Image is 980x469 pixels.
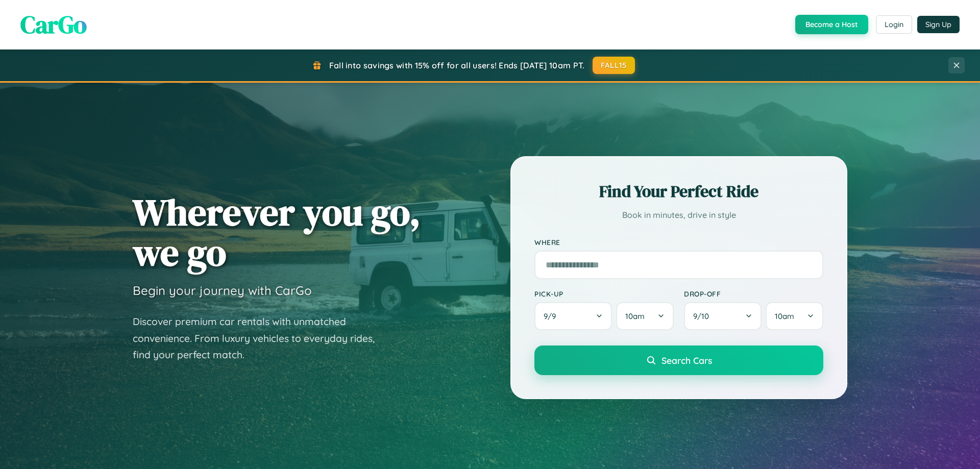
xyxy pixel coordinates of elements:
[616,302,674,330] button: 10am
[693,311,714,321] span: 9 / 10
[133,313,388,363] p: Discover premium car rentals with unmatched convenience. From luxury vehicles to everyday rides, ...
[534,289,674,298] label: Pick-up
[534,302,612,330] button: 9/9
[133,283,312,298] h3: Begin your journey with CarGo
[133,192,421,273] h1: Wherever you go, we go
[795,15,868,34] button: Become a Host
[766,302,823,330] button: 10am
[917,16,960,33] button: Sign Up
[534,345,823,375] button: Search Cars
[20,8,87,41] span: CarGo
[876,15,912,34] button: Login
[534,180,823,203] h2: Find Your Perfect Ride
[625,311,645,321] span: 10am
[544,311,561,321] span: 9 / 9
[775,311,794,321] span: 10am
[593,57,635,74] button: FALL15
[684,302,762,330] button: 9/10
[684,289,823,298] label: Drop-off
[534,238,823,246] label: Where
[534,208,823,223] p: Book in minutes, drive in style
[661,355,712,366] span: Search Cars
[329,60,585,70] span: Fall into savings with 15% off for all users! Ends [DATE] 10am PT.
